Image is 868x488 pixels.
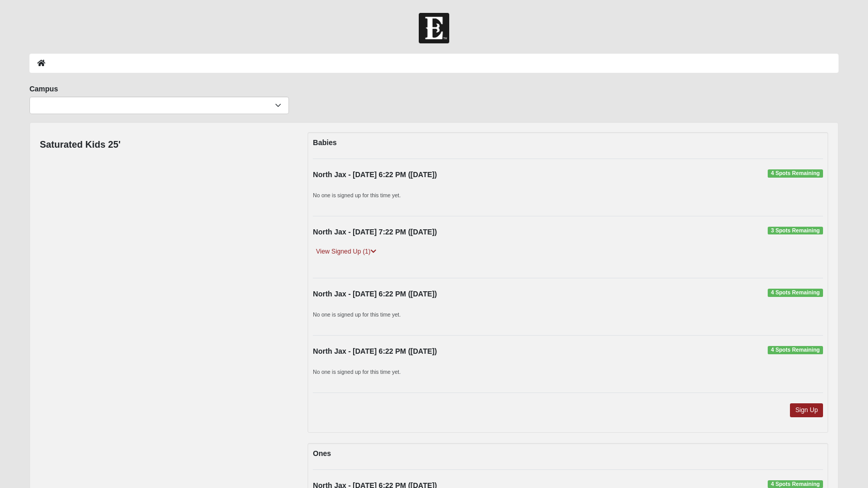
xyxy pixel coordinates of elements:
[768,227,823,235] span: 3 Spots Remaining
[313,228,437,236] strong: North Jax - [DATE] 7:22 PM ([DATE])
[29,84,58,94] label: Campus
[313,449,331,458] strong: Ones
[768,289,823,297] span: 4 Spots Remaining
[768,169,823,178] span: 4 Spots Remaining
[419,13,449,43] img: Church of Eleven22 Logo
[313,138,337,147] strong: Babies
[313,369,401,375] small: No one is signed up for this time yet.
[313,170,437,179] strong: North Jax - [DATE] 6:22 PM ([DATE])
[790,403,823,417] a: Sign Up
[768,346,823,354] span: 4 Spots Remaining
[313,246,379,257] a: View Signed Up (1)
[313,311,401,318] small: No one is signed up for this time yet.
[313,347,437,355] strong: North Jax - [DATE] 6:22 PM ([DATE])
[313,192,401,198] small: No one is signed up for this time yet.
[313,290,437,298] strong: North Jax - [DATE] 6:22 PM ([DATE])
[40,139,120,151] h4: Saturated Kids 25'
